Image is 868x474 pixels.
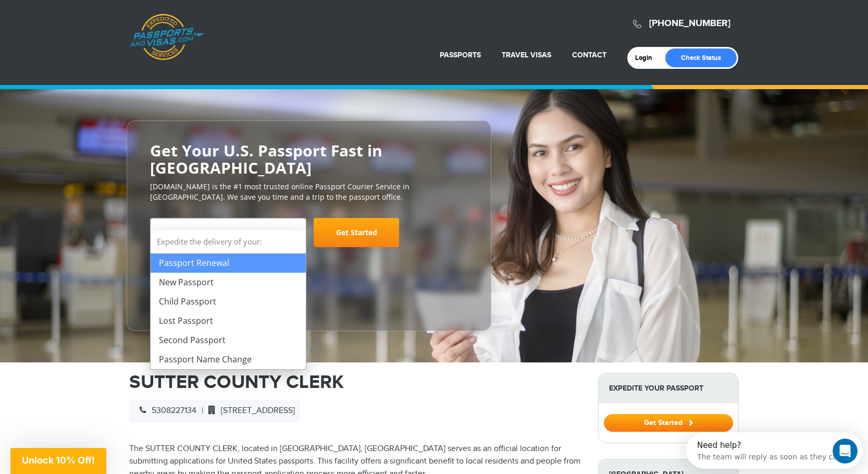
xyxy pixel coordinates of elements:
li: Passport Name Change [151,350,306,369]
h1: SUTTER COUNTY CLERK [129,373,582,392]
a: Check Status [665,48,737,67]
span: Select Your Service [158,227,242,239]
p: [DOMAIN_NAME] is the #1 most trusted online Passport Courier Service in [GEOGRAPHIC_DATA]. We sav... [150,181,468,202]
a: Contact [572,51,606,59]
strong: Expedite the delivery of your: [151,230,306,253]
span: Starting at $199 + government fees [150,252,468,263]
button: Get Started [604,414,733,432]
a: Get Started [314,218,399,247]
span: Select Your Service [158,222,295,251]
div: Unlock 10% Off! [10,448,106,474]
li: Second Passport [151,331,306,350]
span: Select Your Service [150,218,306,247]
li: New Passport [151,273,306,292]
a: Passports & [DOMAIN_NAME] [130,14,204,60]
li: Passport Renewal [151,253,306,273]
a: Travel Visas [502,51,551,59]
li: Child Passport [151,292,306,311]
iframe: Intercom live chat [833,439,858,464]
li: Expedite the delivery of your: [151,230,306,369]
h2: Get Your U.S. Passport Fast in [GEOGRAPHIC_DATA] [150,142,468,176]
div: | [129,399,300,422]
div: Open Intercom Messenger [4,4,187,33]
span: 5308227134 [134,406,196,416]
span: [STREET_ADDRESS] [203,406,295,416]
strong: Expedite Your Passport [599,373,738,403]
span: Unlock 10% Off! [22,455,95,466]
a: Login [635,54,660,62]
a: Get Started [604,418,733,427]
a: Passports [440,51,481,59]
iframe: Intercom live chat discovery launcher [686,432,863,469]
div: Need help? [11,9,156,17]
li: Lost Passport [151,311,306,331]
div: The team will reply as soon as they can [11,17,156,28]
a: [PHONE_NUMBER] [649,18,730,29]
